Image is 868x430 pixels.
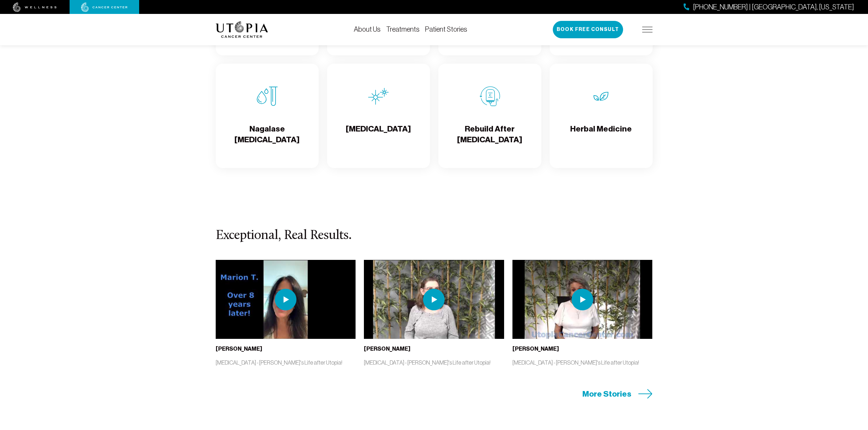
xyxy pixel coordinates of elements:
img: wellness [13,2,57,12]
b: [PERSON_NAME] [512,345,559,352]
a: More Stories [582,389,653,399]
span: [PHONE_NUMBER] | [GEOGRAPHIC_DATA], [US_STATE] [693,2,854,12]
h4: Rebuild After [MEDICAL_DATA] [444,124,536,146]
img: play icon [572,289,593,310]
p: [MEDICAL_DATA] - [PERSON_NAME]'s Life after Utopia! [364,359,504,366]
b: [PERSON_NAME] [216,345,262,352]
h4: Herbal Medicine [570,124,632,146]
p: [MEDICAL_DATA] - [PERSON_NAME]'s Life after Utopia! [512,359,653,366]
img: thumbnail [364,260,504,339]
a: Treatments [386,25,420,33]
img: logo [216,21,268,38]
img: Hyperthermia [368,86,389,107]
a: [PHONE_NUMBER] | [GEOGRAPHIC_DATA], [US_STATE] [684,2,854,12]
img: thumbnail [512,260,653,339]
p: [MEDICAL_DATA] - [PERSON_NAME]'s Life after Utopia! [216,359,356,366]
span: More Stories [582,389,631,399]
img: play icon [423,289,445,310]
h4: Nagalase [MEDICAL_DATA] [221,124,313,146]
img: play icon [275,289,296,310]
h3: Exceptional, Real Results. [216,229,653,243]
img: Herbal Medicine [591,86,612,107]
img: thumbnail [216,260,356,339]
a: Herbal MedicineHerbal Medicine [550,64,653,168]
button: Book Free Consult [553,21,623,38]
h4: [MEDICAL_DATA] [346,124,411,146]
img: icon-hamburger [642,27,653,32]
a: Patient Stories [425,25,467,33]
a: Hyperthermia[MEDICAL_DATA] [327,64,430,168]
img: Nagalase Blood Test [257,86,278,107]
a: Rebuild After ChemoRebuild After [MEDICAL_DATA] [438,64,541,168]
img: Rebuild After Chemo [479,86,500,107]
a: About Us [354,25,381,33]
b: [PERSON_NAME] [364,345,411,352]
img: cancer center [81,2,128,12]
a: Nagalase Blood TestNagalase [MEDICAL_DATA] [216,64,319,168]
